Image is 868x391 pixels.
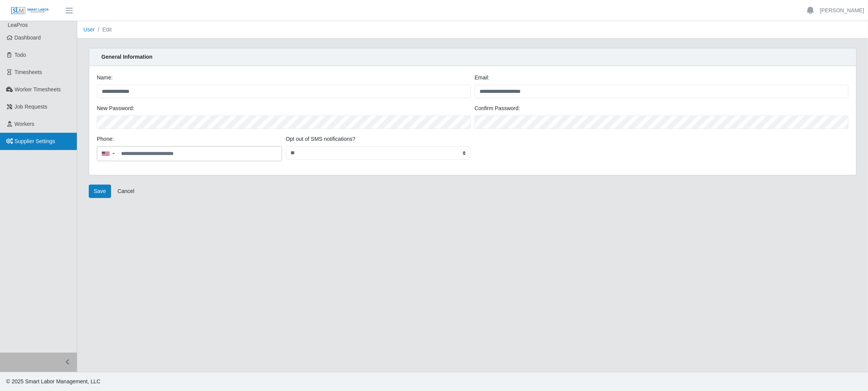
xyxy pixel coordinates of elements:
span: LeaPros [8,22,28,28]
label: Email: [475,74,490,82]
label: Phone: [97,135,114,143]
span: Job Requests [15,104,48,110]
label: Opt out of SMS notifications? [286,135,355,143]
label: Confirm Password: [475,104,520,112]
a: [PERSON_NAME] [820,7,864,15]
span: Timesheets [15,69,42,75]
button: Save [89,185,111,198]
div: Country Code Selector [97,147,118,161]
span: Worker Timesheets [15,86,61,92]
label: Name: [97,74,113,82]
span: © 2025 Smart Labor Management, LLC [6,378,100,384]
span: Dashboard [15,35,41,41]
a: Cancel [113,185,139,198]
li: Edit [95,26,112,34]
strong: General Information [101,54,153,60]
img: SLM Logo [11,7,49,15]
span: ▼ [111,152,116,155]
a: User [83,26,95,33]
span: Workers [15,121,35,127]
span: Todo [15,52,26,58]
span: Supplier Settings [15,138,55,144]
label: New Password: [97,104,134,112]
